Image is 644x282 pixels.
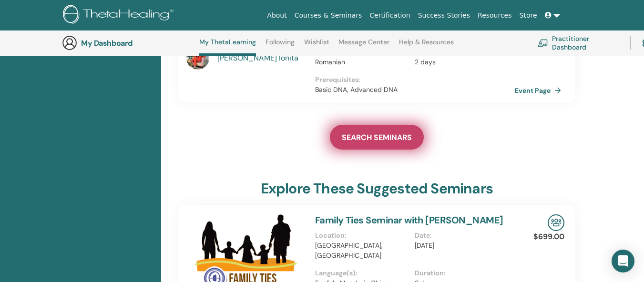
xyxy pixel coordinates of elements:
img: generic-user-icon.jpg [62,35,77,50]
a: Help & Resources [399,38,454,53]
a: Wishlist [304,38,329,53]
a: Following [266,38,295,53]
p: [GEOGRAPHIC_DATA], [GEOGRAPHIC_DATA] [315,241,409,261]
img: default.jpg [186,47,209,70]
p: Romanian [315,57,409,67]
h3: My Dashboard [81,39,176,48]
p: 2 days [415,57,509,67]
a: Practitioner Dashboard [538,32,618,53]
img: chalkboard-teacher.svg [538,39,548,47]
a: Courses & Seminars [291,7,366,24]
a: Resources [474,7,516,24]
p: $699.00 [533,231,564,242]
h3: explore these suggested seminars [261,180,493,197]
a: Message Center [338,38,389,53]
p: Location : [315,231,409,241]
div: Open Intercom Messenger [612,250,634,272]
a: Store [516,7,541,24]
p: [DATE] [415,241,509,251]
a: My ThetaLearning [199,38,256,56]
p: Prerequisites : [315,75,515,85]
p: Date : [415,231,509,241]
a: Family Ties Seminar with [PERSON_NAME] [315,214,503,226]
img: logo.png [63,5,177,26]
a: Success Stories [414,7,474,24]
p: Language(s) : [315,268,409,278]
a: SEARCH SEMINARS [330,125,424,150]
p: Duration : [415,268,509,278]
img: In-Person Seminar [548,214,564,231]
span: SEARCH SEMINARS [342,132,412,142]
p: Basic DNA, Advanced DNA [315,85,515,95]
a: [PERSON_NAME] Ionita [217,52,306,64]
a: About [263,7,290,24]
a: Event Page [515,83,565,98]
a: Certification [366,7,414,24]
